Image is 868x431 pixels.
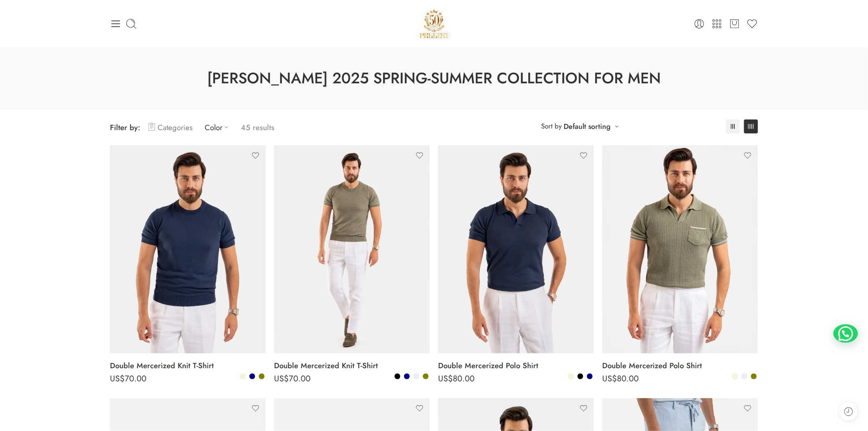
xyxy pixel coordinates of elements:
[694,18,705,30] a: Login / Register
[741,373,748,380] a: Off-White
[403,373,411,380] a: Navy
[148,118,192,137] a: Categories
[205,118,233,137] a: Color
[416,6,452,41] a: Pellini -
[258,373,265,380] a: Olive
[750,373,758,380] a: Olive
[567,373,575,380] a: Beige
[729,18,740,30] a: Cart
[416,6,452,41] img: Pellini
[241,118,274,137] p: 45 results
[413,373,420,380] a: Off-White
[602,373,639,385] bdi: 80.00
[249,373,256,380] a: Navy
[394,373,401,380] a: Black
[110,122,140,133] span: Filter by:
[541,119,562,133] span: Sort by
[274,373,311,385] bdi: 70.00
[731,373,739,380] a: Beige
[21,68,847,89] h1: [PERSON_NAME] 2025 Spring-Summer Collection for Men
[747,18,758,30] a: Wishlist
[602,373,617,385] span: US$
[577,373,584,380] a: Black
[110,373,146,385] bdi: 70.00
[110,358,266,374] a: Double Mercerized Knit T-Shirt
[274,358,430,374] a: Double Mercerized Knit T-Shirt
[564,121,611,132] a: Default sorting
[239,373,247,380] a: Beige
[438,373,475,385] bdi: 80.00
[422,373,429,380] a: Olive
[438,373,453,385] span: US$
[602,358,758,374] a: Double Mercerized Polo Shirt
[274,373,289,385] span: US$
[438,358,594,374] a: Double Mercerized Polo Shirt
[586,373,594,380] a: Navy
[110,373,125,385] span: US$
